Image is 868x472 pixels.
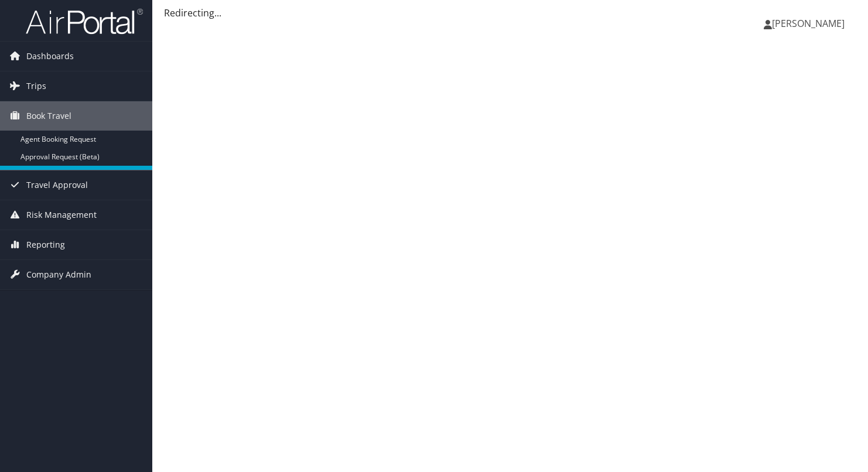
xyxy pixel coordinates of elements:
[764,6,856,41] a: [PERSON_NAME]
[26,230,65,259] span: Reporting
[26,42,74,71] span: Dashboards
[772,17,845,30] span: [PERSON_NAME]
[26,71,46,101] span: Trips
[26,200,97,230] span: Risk Management
[26,101,71,131] span: Book Travel
[26,260,91,289] span: Company Admin
[26,170,88,200] span: Travel Approval
[164,6,856,20] div: Redirecting...
[26,8,143,35] img: airportal-logo.png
